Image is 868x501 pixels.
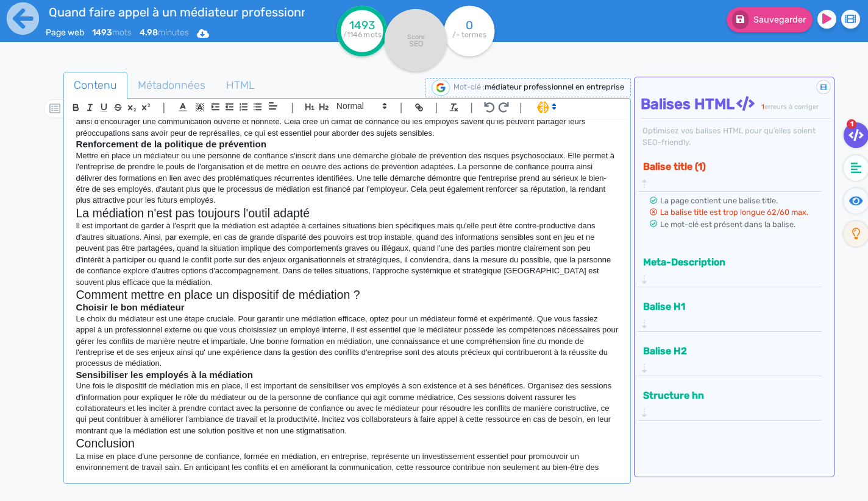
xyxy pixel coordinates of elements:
span: Contenu [64,69,127,102]
div: Structure hn [639,385,820,420]
span: I.Assistant [532,100,560,114]
tspan: SEO [409,39,423,48]
span: Mot-clé : [454,82,485,91]
h2: Conclusion [76,436,618,450]
span: Sauvegarder [753,15,806,25]
button: Structure hn [639,385,811,405]
span: | [470,99,473,116]
p: La mise en place d'une personne de confiance, formée en médiation, en entreprise, représente un i... [76,451,618,496]
b: 4.98 [140,27,158,38]
tspan: Score [407,33,425,41]
button: Balise H1 [639,296,811,317]
span: La balise title est trop longue 62/60 max. [660,208,808,217]
h2: Comment mettre en place un dispositif de médiation ? [76,288,618,302]
span: Page web [46,27,84,38]
p: Une fois le dispositif de médiation mis en place, il est important de sensibiliser vos employés à... [76,380,618,436]
b: 1493 [92,27,112,38]
div: Meta-Description [639,252,820,287]
tspan: 1493 [349,18,375,32]
div: Balise H1 [639,296,820,331]
span: | [400,99,403,116]
h2: La médiation n'est pas toujours l'outil adapté [76,206,618,220]
strong: Renforcement de la politique de prévention [76,139,266,149]
strong: Sensibiliser les employés à la médiation [76,370,253,380]
img: google-serp-logo.png [432,80,450,96]
tspan: 0 [466,18,473,32]
div: Optimisez vos balises HTML pour qu’elles soient SEO-friendly. [641,125,831,148]
p: Il est important de garder à l'esprit que la médiation est adaptée à certaines situations bien sp... [76,220,618,288]
span: | [519,99,522,116]
span: minutes [140,27,189,38]
input: title [46,2,306,22]
span: HTML [216,69,265,102]
span: Le mot-clé est présent dans la balise. [660,220,795,229]
div: Balise H2 [639,341,820,376]
button: Sauvegarder [727,7,813,32]
a: Contenu [63,72,127,99]
span: 1 [761,103,764,111]
tspan: /- termes [452,30,486,39]
span: Aligment [265,99,282,113]
p: Le choix du médiateur est une étape cruciale. Pour garantir une médiation efficace, optez pour un... [76,314,618,370]
span: | [435,99,438,116]
button: Meta-Description [639,252,811,272]
a: Métadonnées [127,72,216,99]
h4: Balises HTML [641,96,831,113]
span: médiateur professionnel en entreprise [485,82,624,91]
span: La page contient une balise title. [660,196,778,205]
strong: Choisir le bon médiateur [76,302,184,312]
p: Mettre en place un médiateur ou une personne de confiance s'inscrit dans une démarche globale de ... [76,150,618,206]
button: Balise H2 [639,341,811,361]
span: | [162,99,165,116]
span: erreurs à corriger [764,103,819,111]
div: Balise title (1) [639,156,820,191]
a: HTML [216,72,265,99]
span: mots [92,27,132,38]
span: Métadonnées [128,69,215,102]
span: | [291,99,294,116]
span: 1 [847,119,856,129]
tspan: /1146 mots [343,30,382,39]
button: Balise title (1) [639,156,811,177]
